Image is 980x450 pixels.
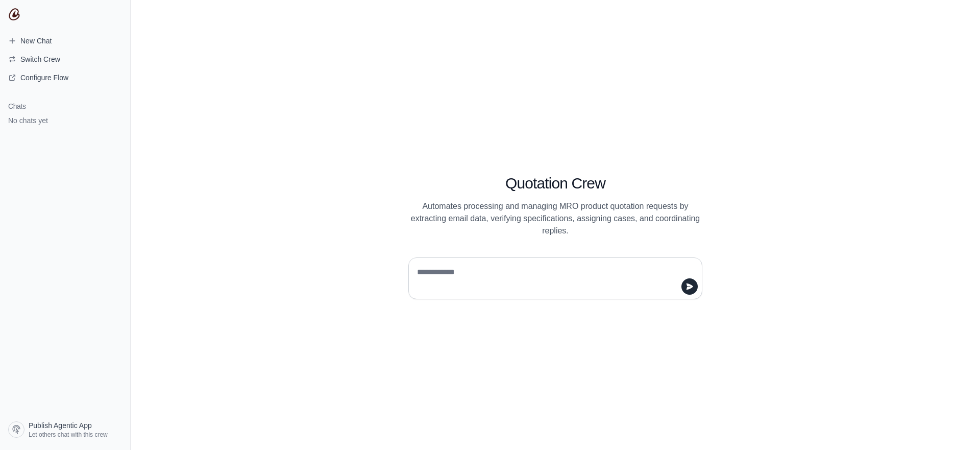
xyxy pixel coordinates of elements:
img: CrewAI Logo [8,8,20,20]
span: Publish Agentic App [29,420,92,431]
a: New Chat [4,33,126,49]
h1: Quotation Crew [408,174,702,193]
button: Switch Crew [4,51,126,67]
p: Automates processing and managing MRO product quotation requests by extracting email data, verify... [408,200,702,237]
span: Let others chat with this crew [29,431,108,439]
a: Configure Flow [4,69,126,86]
span: Configure Flow [20,73,68,83]
a: Publish Agentic App Let others chat with this crew [4,417,126,442]
span: New Chat [20,36,52,46]
span: Switch Crew [20,54,60,64]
